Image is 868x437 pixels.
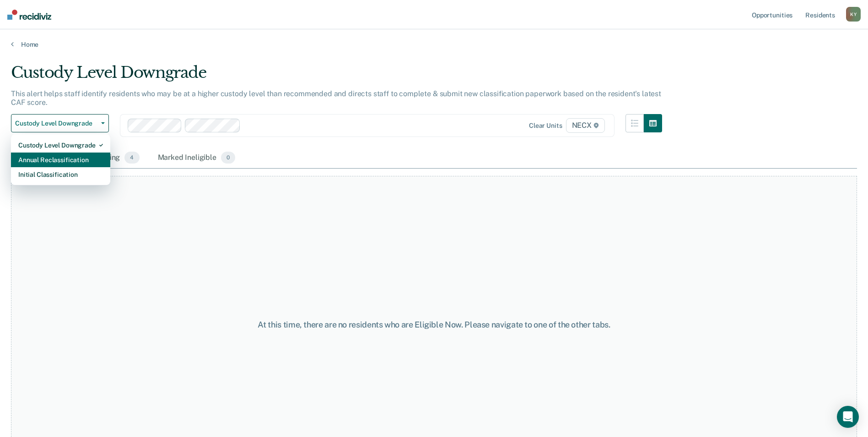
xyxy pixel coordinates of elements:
button: KY [846,7,861,22]
a: Home [11,40,857,49]
div: K Y [846,7,861,22]
div: Clear units [529,122,562,130]
span: NECX [566,118,605,133]
span: 0 [221,152,235,164]
p: This alert helps staff identify residents who may be at a higher custody level than recommended a... [11,89,661,107]
div: Custody Level Downgrade [18,138,103,153]
span: Custody Level Downgrade [15,120,97,127]
span: 4 [124,152,139,164]
div: Annual Reclassification [18,153,103,167]
img: Recidiviz [7,10,51,20]
div: Pending4 [91,148,141,168]
div: Custody Level Downgrade [11,63,662,89]
div: Marked Ineligible0 [156,148,237,168]
div: At this time, there are no residents who are Eligible Now. Please navigate to one of the other tabs. [223,320,646,330]
div: Open Intercom Messenger [837,406,859,428]
button: Custody Level Downgrade [11,114,109,132]
div: Initial Classification [18,167,103,182]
